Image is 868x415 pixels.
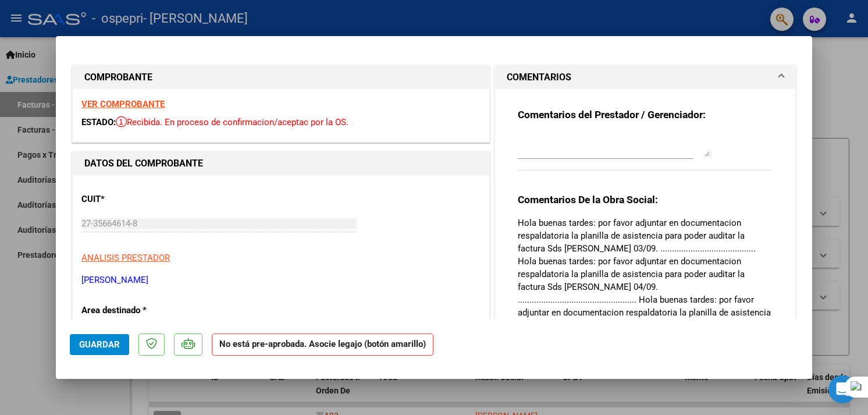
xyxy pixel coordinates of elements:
strong: COMPROBANTE [84,72,152,83]
strong: Comentarios De la Obra Social: [518,194,658,205]
button: Guardar [70,334,129,355]
p: Area destinado * [81,304,201,317]
span: ANALISIS PRESTADOR [81,253,170,263]
div: COMENTARIOS [495,89,795,385]
strong: Comentarios del Prestador / Gerenciador: [518,109,706,120]
span: Recibida. En proceso de confirmacion/aceptac por la OS. [116,117,348,127]
h1: COMENTARIOS [507,70,571,84]
mat-expansion-panel-header: COMENTARIOS [495,66,795,89]
p: Hola buenas tardes: por favor adjuntar en documentacion respaldatoria la planilla de asistencia p... [518,217,773,332]
span: Guardar [79,339,120,350]
strong: DATOS DEL COMPROBANTE [84,158,203,169]
p: [PERSON_NAME] [81,274,481,287]
span: ESTADO: [81,117,116,127]
strong: No está pre-aprobada. Asocie legajo (botón amarillo) [212,334,433,356]
div: Open Intercom Messenger [828,375,856,403]
p: CUIT [81,193,201,206]
a: VER COMPROBANTE [81,99,165,109]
